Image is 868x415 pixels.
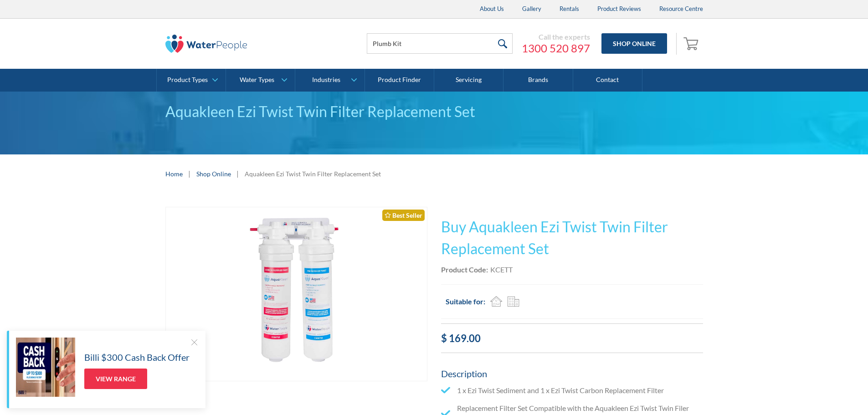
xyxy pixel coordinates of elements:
[446,296,485,307] h2: Suitable for:
[522,41,590,55] a: 1300 520 897
[601,33,667,54] a: Shop Online
[441,385,703,396] li: 1 x Ezi Twist Sediment and 1 x Ezi Twist Carbon Replacement Filter
[441,216,703,260] h1: Buy Aquakleen Ezi Twist Twin Filter Replacement Set
[187,168,192,179] div: |
[777,369,868,415] iframe: podium webchat widget bubble
[157,69,226,92] a: Product Types
[84,369,147,389] a: View Range
[240,76,274,84] div: Water Types
[165,101,703,123] div: Aquakleen Ezi Twist Twin Filter Replacement Set
[226,69,295,92] a: Water Types
[236,168,240,179] div: |
[683,36,701,51] img: shopping cart
[367,33,513,54] input: Search products
[441,265,488,274] strong: Product Code:
[434,69,503,92] a: Servicing
[165,207,427,382] a: open lightbox
[245,169,381,179] div: Aquakleen Ezi Twist Twin Filter Replacement Set
[165,169,183,179] a: Home
[295,69,364,92] a: Industries
[196,169,231,179] a: Shop Online
[16,338,75,397] img: Billi $300 Cash Back Offer
[441,331,703,346] div: $ 169.00
[681,33,703,55] a: Open empty cart
[713,272,868,381] iframe: podium webchat widget prompt
[382,210,425,221] div: Best Seller
[165,35,247,53] img: The Water People
[573,69,642,92] a: Contact
[522,32,590,41] div: Call the experts
[490,264,513,275] div: KCETT
[167,76,208,84] div: Product Types
[503,69,573,92] a: Brands
[441,367,703,380] h5: Description
[312,76,340,84] div: Industries
[365,69,434,92] a: Product Finder
[166,207,427,381] img: Aquakleen Ezi Twist Twin Filter Replacement Set
[84,350,190,364] h5: Billi $300 Cash Back Offer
